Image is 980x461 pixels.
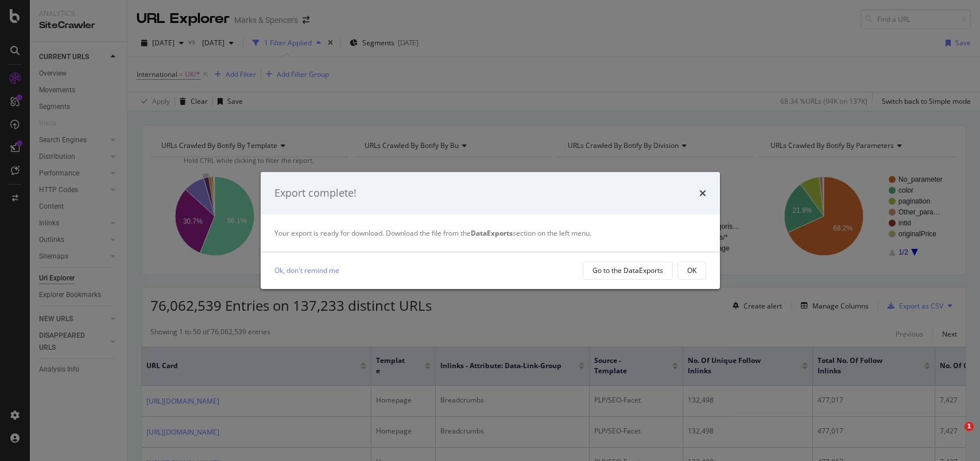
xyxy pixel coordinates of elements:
[471,228,513,238] strong: DataExports
[274,186,357,201] div: Export complete!
[274,264,339,276] a: Ok, don't remind me
[687,265,696,275] div: OK
[964,422,974,431] span: 1
[941,422,969,450] iframe: Intercom live chat
[583,261,673,280] button: Go to the DataExports
[261,172,720,289] div: modal
[699,186,706,201] div: times
[592,265,663,275] div: Go to the DataExports
[471,228,591,238] span: section on the left menu.
[677,261,706,280] button: OK
[274,228,706,238] div: Your export is ready for download. Download the file from the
